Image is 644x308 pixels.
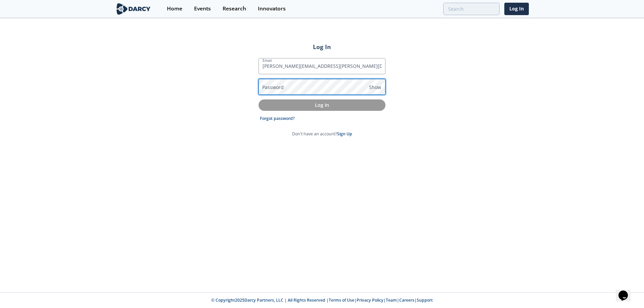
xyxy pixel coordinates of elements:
p: Don't have an account? [292,131,352,137]
p: Log In [263,101,381,108]
div: Home [167,6,182,11]
a: Sign Up [337,131,352,137]
a: Log In [504,3,529,15]
a: Forgot password? [260,116,295,122]
iframe: chat widget [616,281,637,301]
button: Log In [259,99,385,111]
input: Advanced Search [443,3,500,15]
label: Password [262,84,284,91]
p: © Copyright 2025 Darcy Partners, LLC | All Rights Reserved | | | | | [74,297,570,303]
img: logo-wide.svg [115,3,152,15]
h2: Log In [259,42,385,51]
a: Team [386,297,397,303]
span: Show [369,84,381,91]
a: Terms of Use [329,297,354,303]
div: Research [223,6,246,11]
label: Email [263,58,272,63]
a: Privacy Policy [357,297,383,303]
div: Innovators [258,6,286,11]
a: Support [417,297,433,303]
div: Events [194,6,211,11]
a: Careers [399,297,414,303]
